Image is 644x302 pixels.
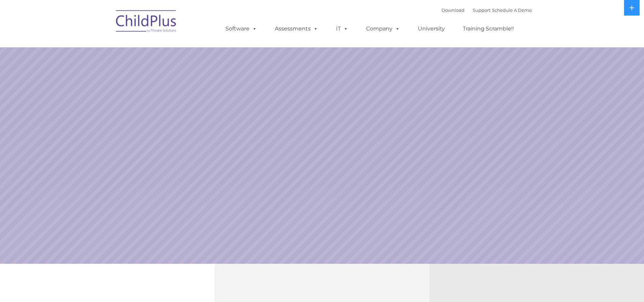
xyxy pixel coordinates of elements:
[473,7,491,13] a: Support
[359,22,407,36] a: Company
[442,7,532,13] font: |
[113,5,180,39] img: ChildPlus by Procare Solutions
[442,7,464,13] a: Download
[268,22,325,36] a: Assessments
[219,22,264,36] a: Software
[329,22,355,36] a: IT
[492,7,532,13] a: Schedule A Demo
[411,22,452,36] a: University
[456,22,521,36] a: Training Scramble!!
